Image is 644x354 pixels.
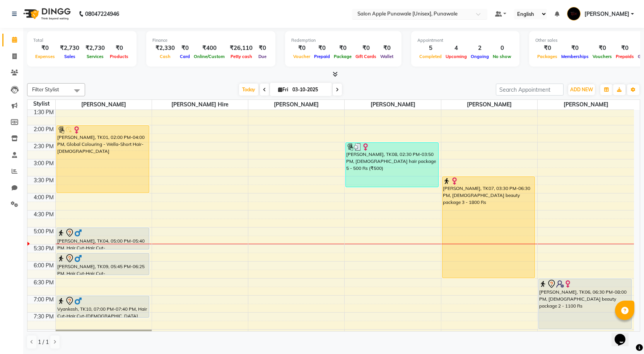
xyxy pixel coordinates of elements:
[32,210,55,219] div: 4:30 PM
[591,44,614,53] div: ₹0
[192,54,227,59] span: Online/Custom
[559,44,591,53] div: ₹0
[178,44,192,53] div: ₹0
[33,37,130,44] div: Total
[378,54,395,59] span: Wallet
[442,177,535,278] div: [PERSON_NAME], TK07, 03:30 PM-06:30 PM, [DEMOGRAPHIC_DATA] beauty package 3 - 1800 Rs
[108,54,130,59] span: Products
[291,44,312,53] div: ₹0
[57,126,149,193] div: [PERSON_NAME], TK01, 02:00 PM-04:00 PM, Global Colouring - Wella-Short Hair-[DEMOGRAPHIC_DATA]
[469,44,491,53] div: 2
[192,44,227,53] div: ₹400
[38,338,49,346] span: 1 / 1
[32,142,55,150] div: 2:30 PM
[20,3,73,25] img: logo
[535,54,559,59] span: Packages
[614,44,636,53] div: ₹0
[108,44,130,53] div: ₹0
[57,228,149,249] div: [PERSON_NAME], TK04, 05:00 PM-05:40 PM, Hair Cut-Hair Cut-[DEMOGRAPHIC_DATA]
[441,100,537,109] span: [PERSON_NAME]
[152,44,178,53] div: ₹2,330
[444,44,469,53] div: 4
[312,54,332,59] span: Prepaid
[33,54,57,59] span: Expenses
[227,44,256,53] div: ₹26,110
[57,296,149,317] div: Vyankesh, TK10, 07:00 PM-07:40 PM, Hair Cut-Hair Cut-[DEMOGRAPHIC_DATA]
[346,143,438,187] div: [PERSON_NAME], TK08, 02:30 PM-03:50 PM, [DEMOGRAPHIC_DATA] hair package 5 - 500 Rs (₹500)
[85,3,119,25] b: 08047224946
[32,296,55,304] div: 7:00 PM
[559,54,591,59] span: Memberships
[256,54,268,59] span: Due
[584,10,629,18] span: [PERSON_NAME]
[32,176,55,185] div: 3:30 PM
[291,37,395,44] div: Redemption
[27,100,55,108] div: Stylist
[82,44,108,53] div: ₹2,730
[345,100,441,109] span: [PERSON_NAME]
[158,54,173,59] span: Cash
[591,54,614,59] span: Vouchers
[567,7,581,21] img: Kamlesh Nikam
[417,54,444,59] span: Completed
[491,54,513,59] span: No show
[32,227,55,236] div: 5:00 PM
[417,44,444,53] div: 5
[290,84,329,96] input: 2025-10-03
[378,44,395,53] div: ₹0
[332,44,354,53] div: ₹0
[32,330,55,338] div: 8:00 PM
[56,100,152,109] span: [PERSON_NAME]
[256,44,269,53] div: ₹0
[229,54,254,59] span: Petty cash
[568,84,595,95] button: ADD NEW
[332,54,354,59] span: Package
[152,100,248,109] span: [PERSON_NAME] Hire
[535,44,559,53] div: ₹0
[57,253,149,275] div: [PERSON_NAME], TK09, 05:45 PM-06:25 PM, Hair Cut-Hair Cut-[DEMOGRAPHIC_DATA]
[248,100,344,109] span: [PERSON_NAME]
[539,279,631,329] div: [PERSON_NAME], TK06, 06:30 PM-08:00 PM, [DEMOGRAPHIC_DATA] beauty package 2 - 1100 Rs
[32,193,55,202] div: 4:00 PM
[32,313,55,321] div: 7:30 PM
[354,54,378,59] span: Gift Cards
[291,54,312,59] span: Voucher
[62,54,77,59] span: Sales
[276,87,290,92] span: Fri
[444,54,469,59] span: Upcoming
[33,44,57,53] div: ₹0
[32,108,55,116] div: 1:30 PM
[354,44,378,53] div: ₹0
[32,86,59,92] span: Filter Stylist
[417,37,513,44] div: Appointment
[491,44,513,53] div: 0
[32,159,55,168] div: 3:00 PM
[152,37,269,44] div: Finance
[178,54,192,59] span: Card
[32,245,55,253] div: 5:30 PM
[538,100,634,109] span: [PERSON_NAME]
[496,84,564,96] input: Search Appointment
[614,54,636,59] span: Prepaids
[85,54,106,59] span: Services
[32,125,55,133] div: 2:00 PM
[612,323,636,346] iframe: chat widget
[57,44,82,53] div: ₹2,730
[32,279,55,287] div: 6:30 PM
[239,84,258,96] span: Today
[32,262,55,270] div: 6:00 PM
[570,87,593,92] span: ADD NEW
[312,44,332,53] div: ₹0
[469,54,491,59] span: Ongoing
